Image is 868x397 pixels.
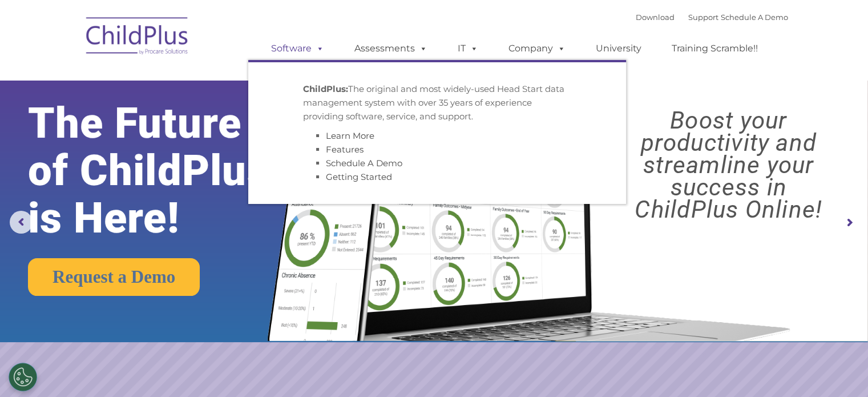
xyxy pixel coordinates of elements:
a: Schedule A Demo [326,158,402,169]
rs-layer: Boost your productivity and streamline your success in ChildPlus Online! [600,109,857,220]
button: Cookies Settings [9,363,37,391]
a: Request a Demo [28,258,200,296]
p: The original and most widely-used Head Start data management system with over 35 years of experie... [303,82,571,123]
strong: ChildPlus: [303,83,348,94]
a: Download [636,13,675,22]
a: Features [326,144,364,155]
a: Software [260,37,336,60]
span: Last name [159,75,193,84]
a: IT [446,37,490,60]
font: | [636,13,788,22]
a: Support [688,13,718,22]
a: Learn More [326,130,374,141]
a: Schedule A Demo [721,13,788,22]
a: Training Scramble!! [660,37,769,60]
span: Phone number [159,122,207,131]
a: University [584,37,653,60]
a: Getting Started [326,171,392,182]
a: Assessments [343,37,439,60]
a: Company [497,37,577,60]
img: ChildPlus by Procare Solutions [80,9,195,66]
rs-layer: The Future of ChildPlus is Here! [28,99,305,242]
